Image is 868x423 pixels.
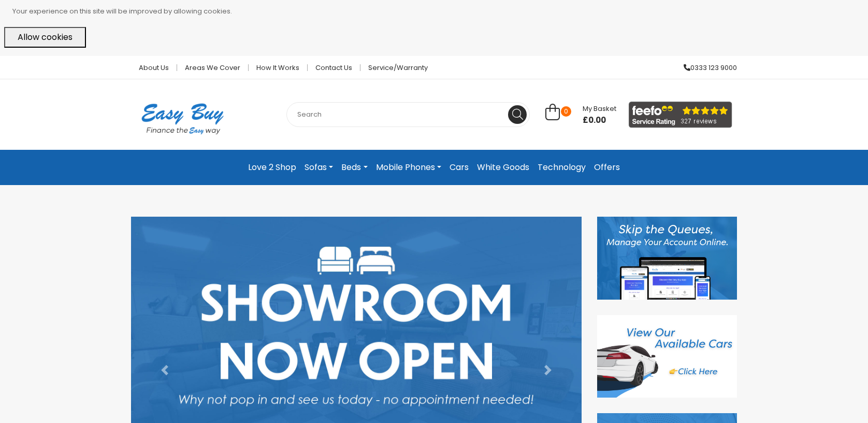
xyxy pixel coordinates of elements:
[533,158,590,177] a: Technology
[177,64,249,71] a: Areas we cover
[249,64,308,71] a: How it works
[583,115,616,125] span: £0.00
[583,104,616,114] span: My Basket
[12,4,864,19] p: Your experience on this site will be improved by allowing cookies.
[286,102,530,127] input: Search
[597,315,737,398] img: Cars
[131,90,234,148] img: Easy Buy
[372,158,445,177] a: Mobile Phones
[4,27,86,48] button: Allow cookies
[244,158,300,177] a: Love 2 Shop
[561,106,571,117] span: 0
[473,158,533,177] a: White Goods
[337,158,371,177] a: Beds
[445,158,473,177] a: Cars
[590,158,624,177] a: Offers
[629,102,732,128] img: feefo_logo
[131,64,177,71] a: About Us
[545,109,616,121] a: 0 My Basket £0.00
[360,64,428,71] a: Service/Warranty
[300,158,337,177] a: Sofas
[676,64,737,71] a: 0333 123 9000
[597,217,737,300] img: Discover our App
[308,64,360,71] a: Contact Us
